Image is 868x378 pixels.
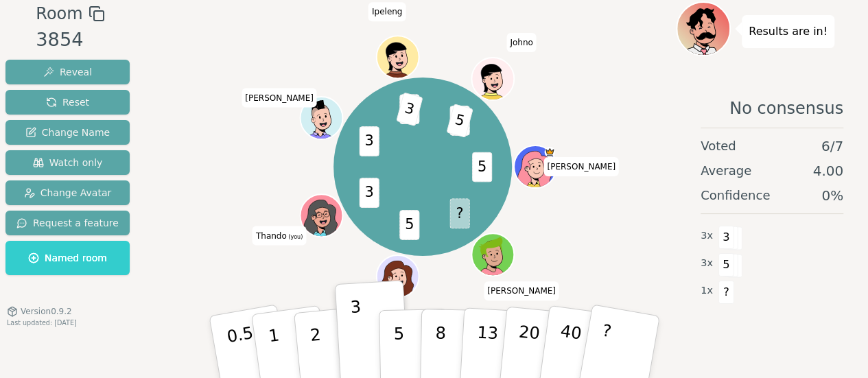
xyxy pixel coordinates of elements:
[36,26,104,54] div: 3854
[46,95,89,109] span: Reset
[349,297,364,372] p: 3
[701,256,713,271] span: 3 x
[5,120,130,145] button: Change Name
[543,157,619,176] span: Click to change your name
[821,137,843,156] span: 6 / 7
[5,180,130,205] button: Change Avatar
[718,226,734,249] span: 3
[287,233,303,239] span: (you)
[399,210,419,240] span: 5
[5,150,130,175] button: Watch only
[749,22,828,41] p: Results are in!
[396,92,423,126] span: 3
[36,1,82,26] span: Room
[701,161,751,180] span: Average
[368,2,406,21] span: Click to change your name
[484,281,559,300] span: Click to change your name
[472,152,492,182] span: 5
[43,65,92,79] span: Reveal
[301,196,341,235] button: Click to change your avatar
[25,126,110,139] span: Change Name
[21,306,72,317] span: Version 0.9.2
[821,186,843,205] span: 0 %
[718,253,734,276] span: 5
[449,198,469,228] span: ?
[5,60,130,84] button: Reveal
[359,126,379,156] span: 3
[33,156,103,169] span: Watch only
[28,251,107,265] span: Named room
[544,147,554,157] span: Norval is the host
[16,216,119,230] span: Request a feature
[5,90,130,115] button: Reset
[7,306,72,317] button: Version0.9.2
[701,186,770,205] span: Confidence
[718,281,734,304] span: ?
[812,161,843,180] span: 4.00
[359,178,379,208] span: 3
[729,97,843,119] span: No consensus
[5,211,130,235] button: Request a feature
[506,33,536,52] span: Click to change your name
[5,241,130,275] button: Named room
[446,104,473,138] span: 5
[701,228,713,244] span: 3 x
[242,88,317,108] span: Click to change your name
[7,319,77,327] span: Last updated: [DATE]
[24,186,112,200] span: Change Avatar
[701,283,713,298] span: 1 x
[253,226,306,245] span: Click to change your name
[701,137,736,156] span: Voted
